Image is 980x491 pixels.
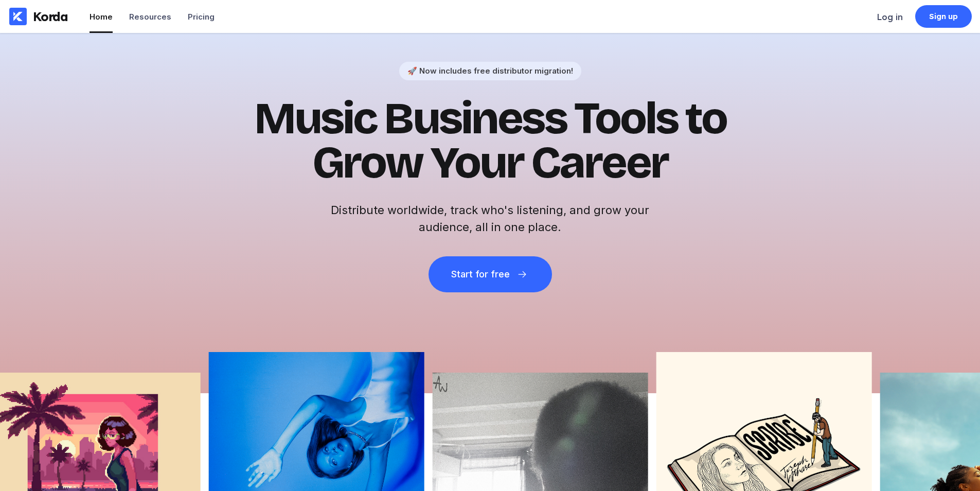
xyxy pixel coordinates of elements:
[326,202,655,236] h2: Distribute worldwide, track who's listening, and grow your audience, all in one place.
[451,269,510,279] div: Start for free
[407,66,573,76] div: 🚀 Now includes free distributor migration!
[929,11,958,22] div: Sign up
[429,256,552,292] button: Start for free
[129,12,171,22] div: Resources
[877,12,903,22] div: Log in
[915,5,972,28] a: Sign up
[33,9,68,24] div: Korda
[188,12,215,22] div: Pricing
[238,97,742,185] h1: Music Business Tools to Grow Your Career
[90,12,113,22] div: Home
